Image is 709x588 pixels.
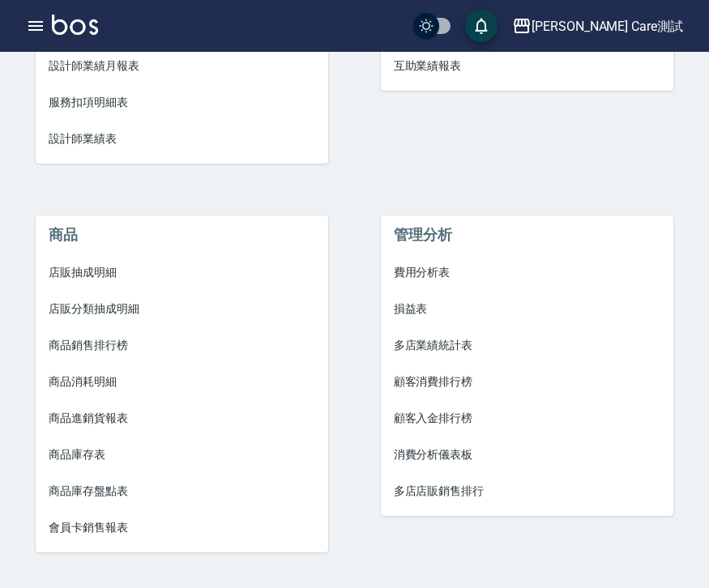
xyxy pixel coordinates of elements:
[36,400,328,437] a: 商品進銷貨報表
[381,437,673,473] a: 消費分析儀表板
[394,337,660,354] span: 多店業績統計表
[381,291,673,327] a: 損益表
[381,400,673,437] a: 顧客入金排行榜
[52,15,98,35] img: Logo
[49,337,315,354] span: 商品銷售排行榜
[394,446,660,463] span: 消費分析儀表板
[36,121,328,157] a: 設計師業績表
[381,364,673,400] a: 顧客消費排行榜
[36,254,328,291] a: 店販抽成明細
[49,264,315,281] span: 店販抽成明細
[49,58,315,75] span: 設計師業績月報表
[36,473,328,509] a: 商品庫存盤點表
[381,48,673,84] a: 互助業績報表
[394,410,660,427] span: 顧客入金排行榜
[394,483,660,500] span: 多店店販銷售排行
[49,483,315,500] span: 商品庫存盤點表
[49,519,315,536] span: 會員卡銷售報表
[532,16,683,36] div: [PERSON_NAME] Care測試
[36,509,328,546] a: 會員卡銷售報表
[36,291,328,327] a: 店販分類抽成明細
[36,437,328,473] a: 商品庫存表
[381,327,673,364] a: 多店業績統計表
[49,94,315,111] span: 服務扣項明細表
[394,58,660,75] span: 互助業績報表
[394,264,660,281] span: 費用分析表
[465,10,498,42] button: save
[49,130,315,147] span: 設計師業績表
[506,10,690,43] button: [PERSON_NAME] Care測試
[381,254,673,291] a: 費用分析表
[394,300,660,317] span: 損益表
[36,215,328,254] li: 商品
[381,473,673,509] a: 多店店販銷售排行
[36,84,328,121] a: 服務扣項明細表
[49,373,315,390] span: 商品消耗明細
[394,373,660,390] span: 顧客消費排行榜
[49,446,315,463] span: 商品庫存表
[49,300,315,317] span: 店販分類抽成明細
[36,364,328,400] a: 商品消耗明細
[36,48,328,84] a: 設計師業績月報表
[381,215,673,254] li: 管理分析
[49,410,315,427] span: 商品進銷貨報表
[36,327,328,364] a: 商品銷售排行榜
